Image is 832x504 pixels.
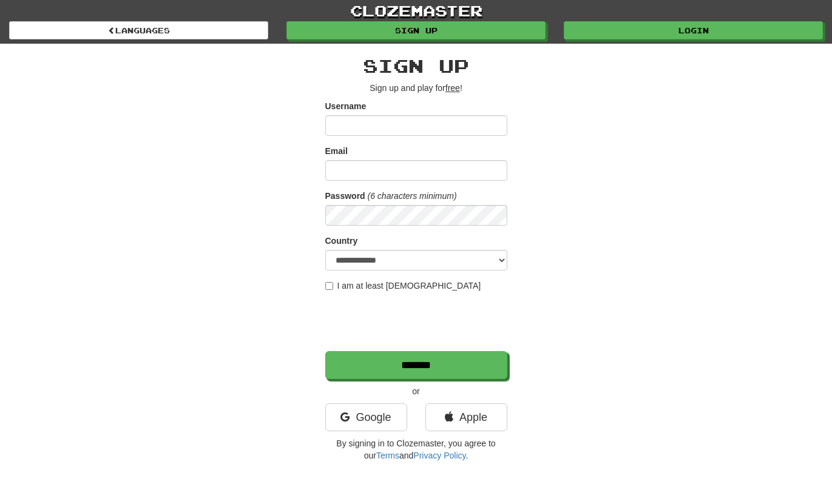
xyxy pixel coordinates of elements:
[325,235,358,247] label: Country
[325,145,348,157] label: Email
[286,21,546,39] a: Sign up
[9,21,268,39] a: Languages
[325,403,407,431] a: Google
[564,21,823,39] a: Login
[413,451,465,460] a: Privacy Policy
[425,403,507,431] a: Apple
[325,56,507,76] h2: Sign up
[445,83,460,93] u: free
[325,282,333,290] input: I am at least [DEMOGRAPHIC_DATA]
[325,298,510,345] iframe: reCAPTCHA
[325,82,507,94] p: Sign up and play for !
[376,451,399,460] a: Terms
[325,190,365,202] label: Password
[325,280,481,292] label: I am at least [DEMOGRAPHIC_DATA]
[325,385,507,397] p: or
[325,100,367,112] label: Username
[325,437,507,462] p: By signing in to Clozemaster, you agree to our and .
[368,191,457,201] em: (6 characters minimum)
